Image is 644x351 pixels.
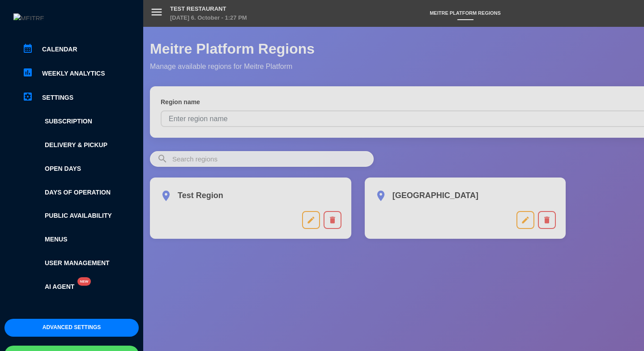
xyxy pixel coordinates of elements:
[22,164,139,174] a: Open Days
[22,43,33,54] i: calendar_month
[22,44,139,55] a: calendar_monthCalendar
[22,187,139,198] a: Days of operation
[22,67,33,78] i: assessment
[22,211,139,221] a: Public availability
[13,13,44,20] img: MEITRE
[77,277,91,286] div: New
[22,258,139,268] a: User Management
[22,140,139,150] a: Delivery & Pickup
[22,116,139,127] a: Subscription
[22,68,139,79] a: assessmentWeekly Analytics
[22,282,74,292] a: AI AgentNew
[22,234,139,245] a: Menus
[4,319,139,337] button: Advanced settings
[22,91,33,102] i: settings_applications
[22,92,139,103] a: Settings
